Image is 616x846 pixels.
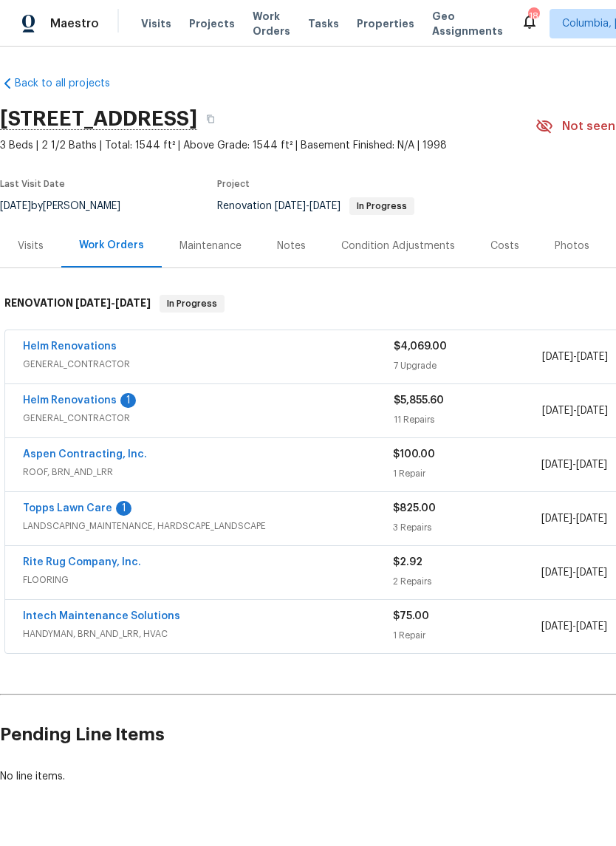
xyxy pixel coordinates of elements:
div: Costs [490,239,519,253]
span: $75.00 [393,611,429,621]
span: Maestro [50,16,99,31]
span: LANDSCAPING_MAINTENANCE, HARDSCAPE_LANDSCAPE [23,519,393,533]
span: [DATE] [541,514,572,524]
span: - [541,511,607,526]
span: [DATE] [576,460,607,470]
span: [DATE] [576,567,607,578]
div: Visits [18,239,44,253]
span: $2.92 [393,557,422,567]
span: Projects [189,16,235,31]
span: Tasks [308,18,339,29]
div: Photos [555,239,589,253]
span: [DATE] [541,567,572,578]
span: [DATE] [576,621,607,632]
a: Helm Renovations [23,341,117,352]
div: 1 Repair [393,466,541,481]
span: In Progress [351,202,413,211]
span: $825.00 [393,503,436,514]
div: 2 Repairs [393,574,541,589]
span: Renovation [217,201,414,211]
span: [DATE] [275,201,306,211]
span: [DATE] [541,621,572,632]
span: $4,069.00 [394,341,447,352]
span: Visits [141,16,171,31]
a: Intech Maintenance Solutions [23,611,180,621]
span: In Progress [161,296,223,311]
div: Notes [277,239,306,253]
span: FLOORING [23,573,393,587]
div: 3 Repairs [393,520,541,535]
a: Aspen Contracting, Inc. [23,449,147,460]
span: [DATE] [115,298,151,308]
span: Geo Assignments [432,9,503,38]
div: 11 Repairs [394,412,542,427]
div: Condition Adjustments [341,239,455,253]
span: Project [217,180,250,188]
div: Maintenance [179,239,242,253]
span: - [542,349,608,364]
div: 1 Repair [393,628,541,643]
span: [DATE] [75,298,111,308]
h6: RENOVATION [4,295,151,313]
div: 1 [120,393,136,408]
span: HANDYMAN, BRN_AND_LRR, HVAC [23,627,393,641]
span: - [541,565,607,580]
span: - [542,403,608,418]
div: 18 [528,9,538,24]
a: Rite Rug Company, Inc. [23,557,141,567]
span: [DATE] [542,406,573,416]
a: Helm Renovations [23,395,117,406]
span: ROOF, BRN_AND_LRR [23,465,393,480]
span: GENERAL_CONTRACTOR [23,357,394,372]
span: [DATE] [542,352,573,362]
div: 1 [116,501,131,516]
span: - [275,201,340,211]
span: - [541,619,607,634]
span: [DATE] [577,406,608,416]
span: [DATE] [309,201,340,211]
span: [DATE] [577,352,608,362]
span: [DATE] [576,514,607,524]
button: Copy Address [197,106,224,132]
span: $5,855.60 [394,395,444,406]
div: Work Orders [79,238,144,253]
span: $100.00 [393,449,435,460]
span: - [75,298,151,308]
span: Work Orders [253,9,290,38]
a: Topps Lawn Care [23,503,112,514]
span: - [541,457,607,472]
span: [DATE] [541,460,572,470]
span: GENERAL_CONTRACTOR [23,411,394,426]
span: Properties [357,16,414,31]
div: 7 Upgrade [394,358,542,373]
